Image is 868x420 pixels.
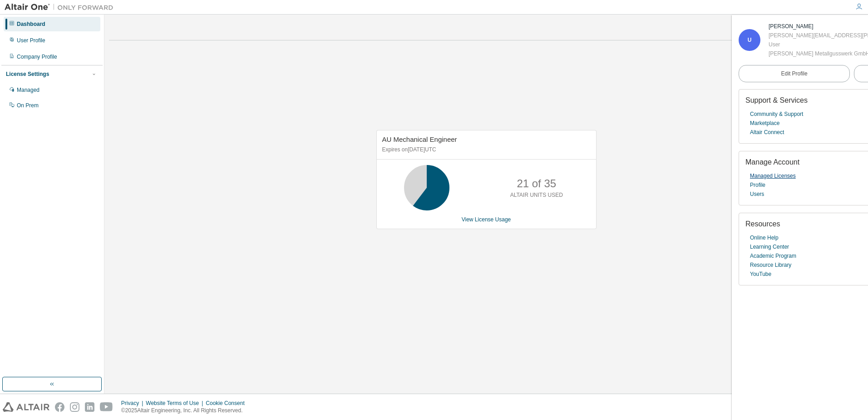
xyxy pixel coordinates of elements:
img: altair_logo.svg [3,402,49,412]
a: Edit Profile [739,65,850,82]
a: Profile [750,180,765,190]
a: Academic Program [750,251,796,260]
span: Resources [745,220,780,228]
p: © 2025 Altair Engineering, Inc. All Rights Reserved. [121,407,250,415]
a: Learning Center [750,242,789,251]
span: Support & Services [745,96,808,104]
img: instagram.svg [70,402,79,412]
p: ALTAIR UNITS USED [510,191,563,199]
div: Cookie Consent [206,400,250,407]
a: Managed Licenses [750,171,796,180]
img: Altair One [5,3,118,12]
a: Users [750,190,764,199]
a: Community & Support [750,110,803,119]
span: Manage Account [745,158,799,166]
a: Online Help [750,233,779,242]
img: facebook.svg [55,402,64,412]
span: AU Mechanical Engineer [382,135,457,143]
a: Altair Connect [750,128,784,137]
span: U [748,37,752,43]
div: Privacy [121,400,146,407]
a: Resource Library [750,260,791,270]
img: linkedin.svg [85,402,94,412]
a: View License Usage [462,216,511,223]
div: Dashboard [17,20,45,28]
div: Company Profile [17,53,57,60]
img: youtube.svg [100,402,113,412]
p: Expires on [DATE] UTC [382,146,588,154]
span: Edit Profile [781,70,808,77]
div: Managed [17,86,39,94]
div: Website Terms of Use [146,400,206,407]
a: Marketplace [750,119,779,128]
p: 21 of 35 [517,176,556,191]
div: User Profile [17,37,45,44]
a: YouTube [750,270,771,279]
div: License Settings [6,70,49,78]
div: On Prem [17,102,39,109]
